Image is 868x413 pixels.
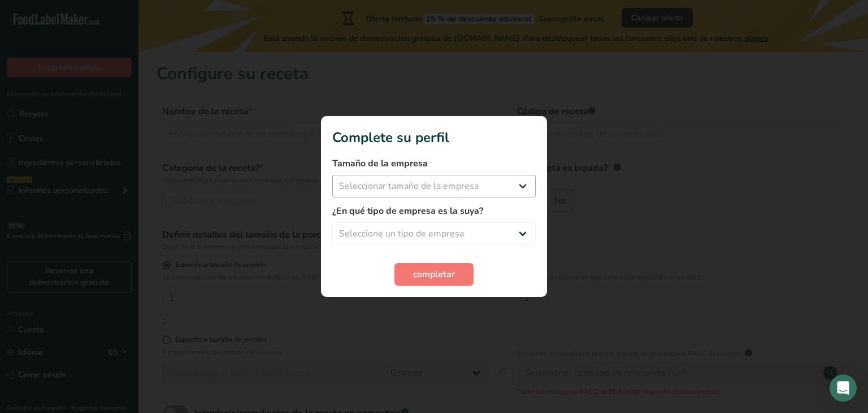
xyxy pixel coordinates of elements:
[394,263,474,286] button: completar
[332,204,536,218] label: ¿En qué tipo de empresa es la suya?
[332,157,536,170] label: Tamaño de la empresa
[332,127,536,148] h1: Complete su perfil
[830,375,857,402] div: Open Intercom Messenger
[413,268,455,281] span: completar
